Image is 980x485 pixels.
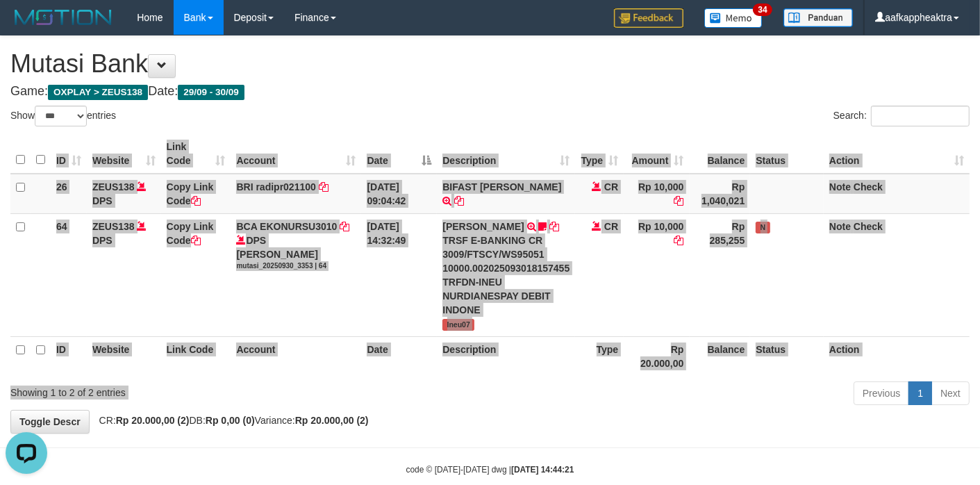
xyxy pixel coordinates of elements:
[87,213,161,336] td: DPS
[340,221,349,232] a: Copy EKONURSU3010 to clipboard
[116,415,190,426] strong: Rp 20.000,00 (2)
[750,134,824,174] th: Status
[161,134,231,174] th: Link Code: activate to sort column ascending
[437,134,575,174] th: Description: activate to sort column ascending
[674,195,684,206] a: Copy Rp 10,000 to clipboard
[10,106,116,126] label: Show entries
[604,181,618,192] span: CR
[750,336,824,376] th: Status
[161,336,231,376] th: Link Code
[10,85,970,99] h4: Game: Date:
[361,174,437,214] td: [DATE] 09:04:42
[167,181,214,206] a: Copy Link Code
[92,221,135,232] a: ZEUS138
[442,319,474,331] span: Ineu07
[442,233,570,317] div: TRSF E-BANKING CR 3009/FTSCY/WS95051 10000.002025093018157455 TRFDN-INEU NURDIANESPAY DEBIT INDONE
[442,181,561,192] a: BIFAST [PERSON_NAME]
[854,181,883,192] a: Check
[753,3,772,16] span: 34
[87,336,161,376] th: Website
[56,181,67,192] span: 26
[236,181,253,192] span: BRI
[756,222,770,233] span: Has Note
[824,336,970,376] th: Action
[167,221,214,246] a: Copy Link Code
[51,134,87,174] th: ID: activate to sort column ascending
[833,106,970,126] label: Search:
[575,134,624,174] th: Type: activate to sort column ascending
[704,8,763,28] img: Button%20Memo.svg
[48,85,148,100] span: OXPLAY > ZEUS138
[206,415,255,426] strong: Rp 0,00 (0)
[854,221,883,232] a: Check
[361,213,437,336] td: [DATE] 14:32:49
[550,221,560,232] a: Copy INEU NURDIAN to clipboard
[783,8,853,27] img: panduan.png
[614,8,683,28] img: Feedback.jpg
[236,221,257,232] span: BCA
[56,221,67,232] span: 64
[236,261,356,271] div: mutasi_20250930_3353 | 64
[361,134,437,174] th: Date: activate to sort column descending
[871,106,970,126] input: Search:
[690,174,751,214] td: Rp 1,040,021
[829,221,851,232] a: Note
[10,380,398,400] div: Showing 1 to 2 of 2 entries
[256,181,315,192] a: radipr021100
[604,221,618,232] span: CR
[690,134,751,174] th: Balance
[361,336,437,376] th: Date
[454,195,464,206] a: Copy BIFAST ERIKA S PAUN to clipboard
[854,381,909,405] a: Previous
[829,181,851,192] a: Note
[87,174,161,214] td: DPS
[690,213,751,336] td: Rp 285,255
[35,106,87,126] select: Showentries
[624,213,689,336] td: Rp 10,000
[231,134,361,174] th: Account: activate to sort column ascending
[624,336,689,376] th: Rp 20.000,00
[690,336,751,376] th: Balance
[624,134,689,174] th: Amount: activate to sort column ascending
[295,415,369,426] strong: Rp 20.000,00 (2)
[51,336,87,376] th: ID
[908,381,932,405] a: 1
[437,336,575,376] th: Description
[10,7,116,28] img: MOTION_logo.png
[624,174,689,214] td: Rp 10,000
[231,336,361,376] th: Account
[931,381,970,405] a: Next
[442,221,524,232] a: [PERSON_NAME]
[674,235,684,246] a: Copy Rp 10,000 to clipboard
[92,415,369,426] span: CR: DB: Variance:
[406,465,574,475] small: code © [DATE]-[DATE] dwg |
[92,181,135,192] a: ZEUS138
[10,410,90,434] a: Toggle Descr
[178,85,244,100] span: 29/09 - 30/09
[10,50,970,78] h1: Mutasi Bank
[824,134,970,174] th: Action: activate to sort column ascending
[6,6,47,47] button: Open LiveChat chat widget
[319,181,329,192] a: Copy radipr021100 to clipboard
[511,465,574,475] strong: [DATE] 14:44:21
[260,221,337,232] a: EKONURSU3010
[87,134,161,174] th: Website: activate to sort column ascending
[575,336,624,376] th: Type
[236,233,356,271] div: DPS [PERSON_NAME]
